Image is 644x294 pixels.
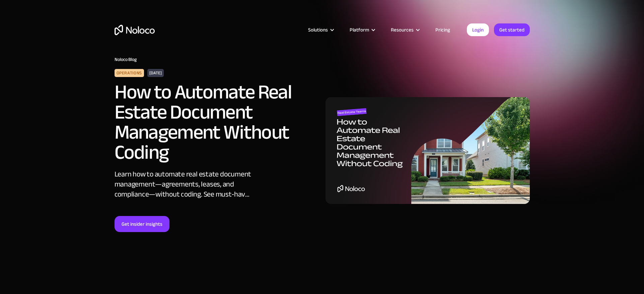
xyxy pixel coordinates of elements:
[115,82,299,162] h2: How to Automate Real Estate Document Management Without Coding
[427,25,458,34] a: Pricing
[341,25,382,34] div: Platform
[115,69,144,77] div: Operations
[115,25,155,35] a: home
[147,69,164,77] div: [DATE]
[115,216,169,232] a: Get insider insights
[382,25,427,34] div: Resources
[391,25,414,34] div: Resources
[300,25,341,34] div: Solutions
[115,169,252,199] div: Learn how to automate real estate document management—agreements, leases, and compliance—without ...
[350,25,369,34] div: Platform
[326,97,530,204] img: How to Automate Real Estate Document Management Without Coding
[467,23,489,36] a: Login
[494,23,530,36] a: Get started
[308,25,328,34] div: Solutions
